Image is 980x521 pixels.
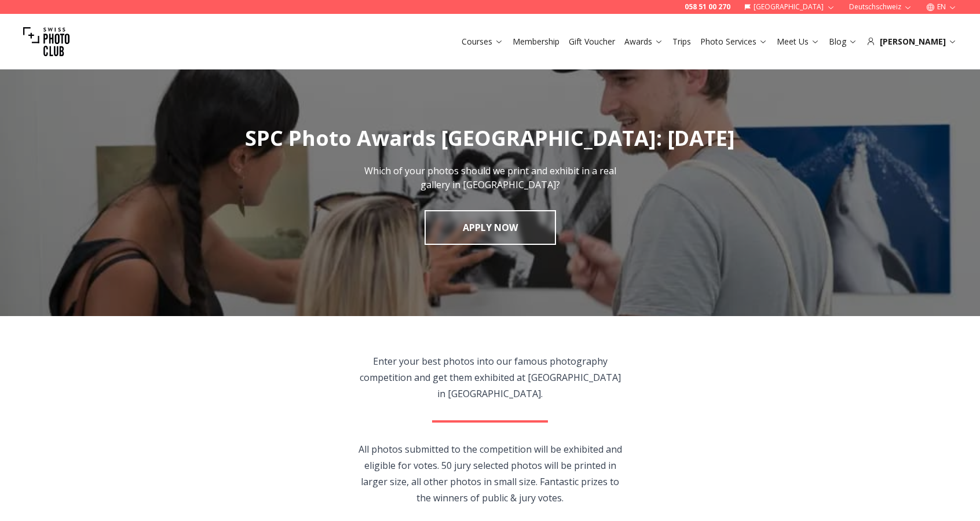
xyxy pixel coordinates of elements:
[508,34,564,50] button: Membership
[513,36,560,47] a: Membership
[772,34,824,50] button: Meet Us
[672,36,691,47] a: Trips
[564,34,620,50] button: Gift Voucher
[696,34,772,50] button: Photo Services
[700,36,767,47] a: Photo Services
[777,36,820,47] a: Meet Us
[425,210,556,245] a: APPLY NOW
[668,34,696,50] button: Trips
[866,36,957,47] div: [PERSON_NAME]
[23,19,70,65] img: Swiss photo club
[829,36,857,47] a: Blog
[457,34,508,50] button: Courses
[624,36,663,47] a: Awards
[358,353,623,402] p: Enter your best photos into our famous photography competition and get them exhibited at [GEOGRAP...
[358,441,623,506] p: All photos submitted to the competition will be exhibited and eligible for votes. 50 jury selecte...
[620,34,668,50] button: Awards
[360,164,620,192] p: Which of your photos should we print and exhibit in a real gallery in [GEOGRAPHIC_DATA]?
[824,34,862,50] button: Blog
[462,36,503,47] a: Courses
[685,2,730,12] a: 058 51 00 270
[569,36,615,47] a: Gift Voucher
